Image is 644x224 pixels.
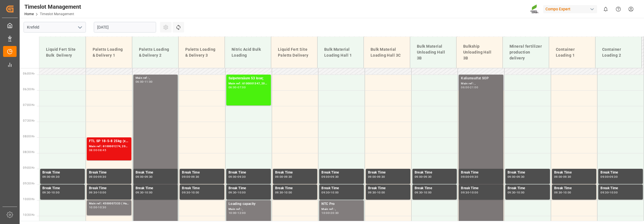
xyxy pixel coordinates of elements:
[98,149,106,151] div: 08:45
[42,186,83,191] div: Break Time
[516,175,517,178] div: -
[461,76,501,81] div: Kaliumsulfat SOP
[24,3,81,11] div: Timeslot Management
[283,191,284,194] div: -
[136,80,144,83] div: 06:00
[136,175,144,178] div: 09:00
[321,207,362,212] div: Main ref : ,
[89,170,129,175] div: Break Time
[136,170,176,175] div: Break Time
[51,191,51,194] div: -
[89,144,129,149] div: Main ref : 6100001274, 2000000935;
[145,80,153,83] div: 11:00
[42,170,83,175] div: Break Time
[470,86,478,89] div: 21:00
[368,186,408,191] div: Break Time
[600,175,609,178] div: 09:00
[23,198,35,201] span: 10:00 Hr
[42,175,51,178] div: 09:00
[461,191,469,194] div: 09:30
[415,175,423,178] div: 09:00
[23,166,35,169] span: 09:00 Hr
[229,76,269,81] div: Salpetersäure 53 lose;
[461,86,469,89] div: 06:00
[51,175,51,178] div: -
[321,201,362,207] div: NTC Pro
[424,175,432,178] div: 09:30
[182,191,190,194] div: 09:30
[330,191,339,194] div: 10:00
[97,149,98,151] div: -
[377,191,385,194] div: 10:00
[600,170,641,175] div: Break Time
[609,191,609,194] div: -
[237,175,246,178] div: 09:30
[229,186,269,191] div: Break Time
[89,201,129,206] div: Main ref : 4500007333 ( Harnstoff),
[376,175,377,178] div: -
[24,22,86,33] input: Type to search/select
[415,186,455,191] div: Break Time
[136,191,144,194] div: 09:30
[191,175,199,178] div: 09:30
[182,170,222,175] div: Break Time
[507,41,544,63] div: Mineral fertilizer production delivery
[98,206,106,209] div: 10:30
[24,12,34,16] a: Home
[330,191,330,194] div: -
[321,175,330,178] div: 09:00
[51,175,60,178] div: 09:30
[237,212,246,214] div: 12:00
[469,191,470,194] div: -
[89,149,97,151] div: 08:00
[89,175,97,178] div: 09:00
[376,191,377,194] div: -
[415,41,452,63] div: Bulk Material Unloading Hall 3B
[23,88,35,91] span: 06:30 Hr
[275,186,315,191] div: Break Time
[284,175,292,178] div: 09:30
[144,191,145,194] div: -
[229,170,269,175] div: Break Time
[76,23,84,32] button: open menu
[554,175,562,178] div: 09:00
[182,186,222,191] div: Break Time
[191,191,199,194] div: 10:00
[600,44,637,61] div: Container Loading 2
[554,170,594,175] div: Break Time
[461,41,498,63] div: Bulkship Unloading Hall 3B
[563,175,571,178] div: 09:30
[42,191,51,194] div: 09:30
[470,175,478,178] div: 09:30
[508,170,548,175] div: Break Time
[461,186,501,191] div: Break Time
[368,44,405,61] div: Bulk Material Loading Hall 3C
[517,175,525,178] div: 09:30
[424,191,432,194] div: 10:00
[237,191,246,194] div: 10:00
[229,81,269,86] div: Main ref : 6100001347, 2000001172;
[23,151,35,154] span: 08:30 Hr
[330,212,339,214] div: 20:30
[562,175,563,178] div: -
[94,22,156,33] input: DD.MM.YYYY
[276,44,313,61] div: Liquid Fert Site Paletts Delivery
[284,191,292,194] div: 10:00
[530,4,539,14] img: Screenshot%202023-09-29%20at%2010.02.21.png_1712312052.png
[190,175,191,178] div: -
[599,3,612,15] button: show 0 new notifications
[23,103,35,107] span: 07:00 Hr
[23,72,35,75] span: 06:00 Hr
[97,175,98,178] div: -
[600,186,641,191] div: Break Time
[229,201,269,207] div: Loading capacity
[554,186,594,191] div: Break Time
[23,213,35,216] span: 10:30 Hr
[97,191,98,194] div: -
[229,175,237,178] div: 09:00
[543,5,597,13] div: Compo Expert
[609,191,618,194] div: 10:00
[136,76,176,80] div: Main ref : ,
[23,119,35,122] span: 07:30 Hr
[145,191,153,194] div: 10:00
